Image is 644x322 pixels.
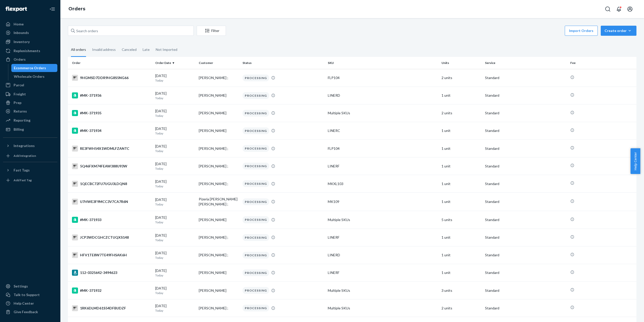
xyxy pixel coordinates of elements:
[155,291,195,295] p: Today
[485,235,566,240] p: Standard
[326,57,439,69] th: SKU
[155,179,195,188] div: [DATE]
[153,57,197,69] th: Order Date
[155,256,195,260] p: Today
[14,127,24,132] div: Billing
[68,57,153,69] th: Order
[439,175,483,193] td: 1 unit
[243,234,269,241] div: PROCESSING
[485,146,566,151] p: Standard
[72,110,151,116] div: #MK-371935
[14,154,36,158] div: Add Integration
[605,28,633,33] div: Create order
[155,215,195,224] div: [DATE]
[199,61,238,65] div: Customer
[243,110,269,117] div: PROCESSING
[155,268,195,277] div: [DATE]
[439,211,483,229] td: 5 units
[14,65,46,70] div: Ecommerce Orders
[3,38,57,46] a: Inventory
[328,128,437,133] div: LINERC
[630,148,640,174] button: Help Center
[155,233,195,242] div: [DATE]
[568,57,636,69] th: Fee
[14,100,21,105] div: Prep
[197,264,240,281] td: [PERSON_NAME]
[72,234,151,240] div: JCP3WDCGHCZCTUQXS148
[328,93,437,98] div: LINERD
[3,299,57,307] a: Help Center
[71,43,86,57] div: All orders
[328,235,437,240] div: LINERF
[614,4,624,14] button: Open notifications
[72,181,151,187] div: 1QECBC72FU7UGU3LDQN8
[155,273,195,277] p: Today
[14,292,40,297] div: Talk to Support
[3,116,57,124] a: Reporting
[197,104,240,122] td: [PERSON_NAME]
[197,122,240,139] td: [PERSON_NAME]
[3,20,57,28] a: Home
[11,73,58,81] a: Wholesale Orders
[603,4,613,14] button: Open Search Box
[14,284,28,289] div: Settings
[155,238,195,242] p: Today
[243,92,269,99] div: PROCESSING
[326,211,439,229] td: Multiple SKUs
[197,69,240,87] td: [PERSON_NAME] ;
[3,291,57,299] a: Talk to Support
[197,211,240,229] td: [PERSON_NAME]
[565,26,598,36] button: Import Orders
[243,216,269,223] div: PROCESSING
[155,197,195,206] div: [DATE]
[197,28,226,33] div: Filter
[155,202,195,206] p: Today
[155,303,195,313] div: [DATE]
[3,282,57,290] a: Settings
[243,198,269,205] div: PROCESSING
[72,252,151,258] div: HFV1TE8W7TE49FHSAK6H
[14,143,35,148] div: Integrations
[14,22,24,27] div: Home
[155,78,195,83] p: Today
[155,73,195,83] div: [DATE]
[625,4,635,14] button: Open account menu
[197,246,240,264] td: [PERSON_NAME] ;
[155,161,195,171] div: [DATE]
[72,199,151,205] div: U7HWE3F9MCC3V7CA7R6N
[3,166,57,174] button: Fast Tags
[601,26,636,36] button: Create order
[439,87,483,104] td: 1 unit
[485,164,566,169] p: Standard
[64,2,89,16] ol: breadcrumbs
[72,288,151,294] div: #MK-371932
[68,6,85,12] a: Orders
[485,199,566,204] p: Standard
[72,128,151,134] div: #MK-371934
[439,104,483,122] td: 2 units
[155,149,195,153] p: Today
[328,164,437,169] div: LINERF
[328,253,437,258] div: LINERD
[14,309,38,314] div: Give Feedback
[485,111,566,116] p: Standard
[14,118,30,123] div: Reporting
[72,75,151,81] div: 9HGMSD7DDR9HG8S5NG66
[3,55,57,63] a: Orders
[155,286,195,295] div: [DATE]
[197,282,240,299] td: [PERSON_NAME]
[14,168,30,173] div: Fast Tags
[328,270,437,275] div: LINERF
[197,229,240,246] td: [PERSON_NAME] ;
[197,157,240,175] td: [PERSON_NAME] ;
[439,122,483,139] td: 1 unit
[155,131,195,135] p: Today
[485,75,566,80] p: Standard
[72,305,151,311] div: 1RK6DLMD61S54DFBUDZF
[485,253,566,258] p: Standard
[326,282,439,299] td: Multiple SKUs
[485,181,566,186] p: Standard
[155,114,195,118] p: Today
[155,166,195,171] p: Today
